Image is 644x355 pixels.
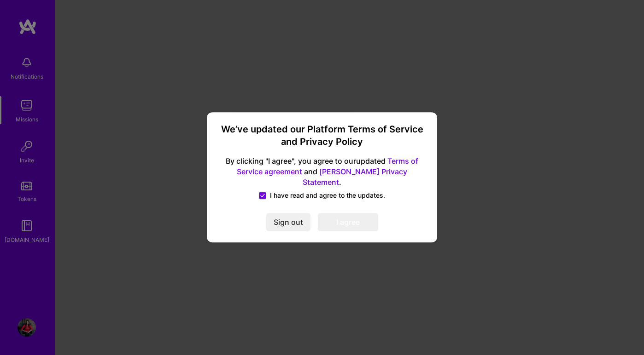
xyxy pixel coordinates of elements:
button: I agree [318,213,378,232]
a: [PERSON_NAME] Privacy Statement [303,167,407,187]
span: By clicking "I agree", you agree to our updated and . [218,156,426,188]
button: Sign out [266,213,310,232]
h3: We’ve updated our Platform Terms of Service and Privacy Policy [218,123,426,149]
span: I have read and agree to the updates. [270,191,385,200]
a: Terms of Service agreement [237,156,418,176]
